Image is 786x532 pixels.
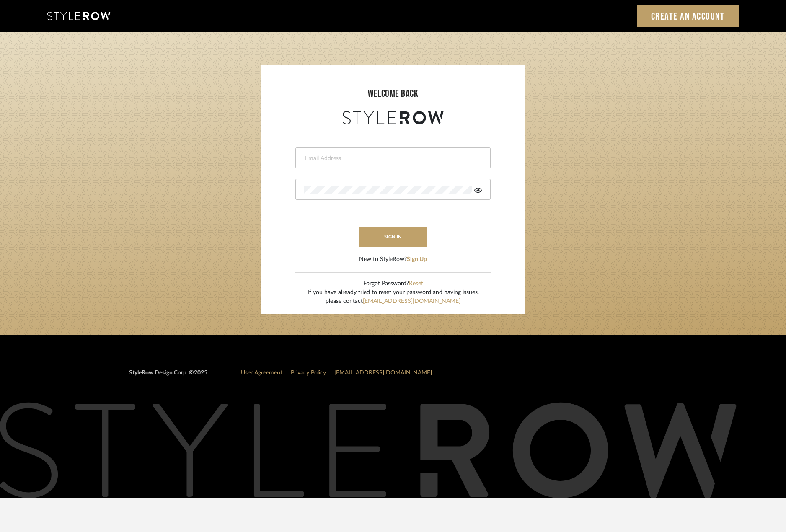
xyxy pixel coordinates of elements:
[304,154,480,163] input: Email Address
[291,370,326,376] a: Privacy Policy
[637,5,739,27] a: Create an Account
[359,227,427,247] button: sign in
[334,370,432,376] a: [EMAIL_ADDRESS][DOMAIN_NAME]
[407,255,427,264] button: Sign Up
[409,279,423,288] button: Reset
[241,370,282,376] a: User Agreement
[269,86,517,101] div: welcome back
[363,298,460,304] a: [EMAIL_ADDRESS][DOMAIN_NAME]
[308,288,479,306] div: If you have already tried to reset your password and having issues, please contact
[308,279,479,288] div: Forgot Password?
[359,255,427,264] div: New to StyleRow?
[129,369,207,384] div: StyleRow Design Corp. ©2025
